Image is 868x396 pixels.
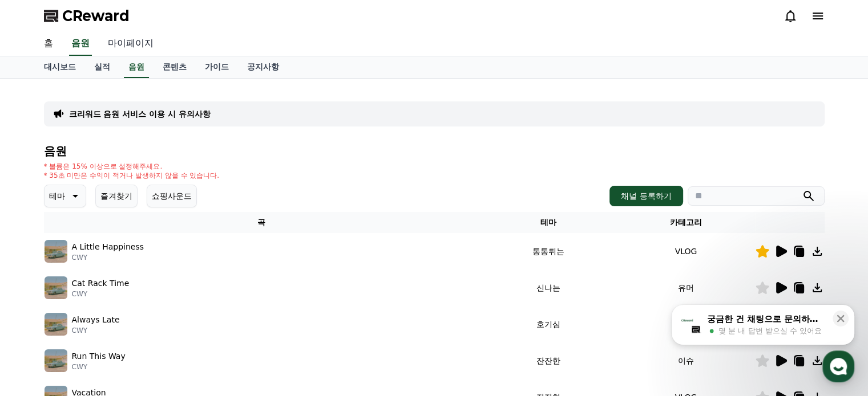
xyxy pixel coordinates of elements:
[479,233,617,270] td: 통통튀는
[479,212,617,233] th: 테마
[609,186,683,206] button: 채널 등록하기
[72,253,144,262] p: CWY
[617,342,754,379] td: 이슈
[75,301,147,330] a: 대화
[617,270,754,306] td: 유머
[104,319,118,328] span: 대화
[479,342,617,379] td: 잔잔한
[72,241,144,253] p: A Little Happiness
[238,56,288,78] a: 공지사항
[44,212,480,233] th: 곡
[85,56,119,78] a: 실적
[124,56,149,78] a: 음원
[617,233,754,270] td: VLOG
[196,56,238,78] a: 가이드
[72,277,130,289] p: Cat Rack Time
[72,314,120,326] p: Always Late
[45,349,67,372] img: music
[44,185,86,207] button: 테마
[44,162,220,171] p: * 볼륨은 15% 이상으로 설정해주세요.
[45,240,67,263] img: music
[479,270,617,306] td: 신나는
[44,7,130,25] a: CReward
[72,350,126,362] p: Run This Way
[45,276,67,299] img: music
[617,212,754,233] th: 카테고리
[69,32,92,56] a: 음원
[35,56,85,78] a: 대시보드
[49,188,65,204] p: 테마
[36,319,43,328] span: 홈
[147,185,197,207] button: 쇼핑사운드
[3,301,75,330] a: 홈
[45,313,67,336] img: music
[154,56,196,78] a: 콘텐츠
[72,326,120,335] p: CWY
[617,306,754,342] td: VLOG
[44,171,220,180] p: * 35초 미만은 수익이 적거나 발생하지 않을 수 있습니다.
[479,306,617,342] td: 호기심
[72,289,130,299] p: CWY
[176,319,190,328] span: 설정
[44,145,825,157] h4: 음원
[69,108,211,120] a: 크리워드 음원 서비스 이용 시 유의사항
[72,362,126,371] p: CWY
[95,185,138,207] button: 즐겨찾기
[62,7,130,25] span: CReward
[35,32,62,56] a: 홈
[147,301,219,330] a: 설정
[99,32,163,56] a: 마이페이지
